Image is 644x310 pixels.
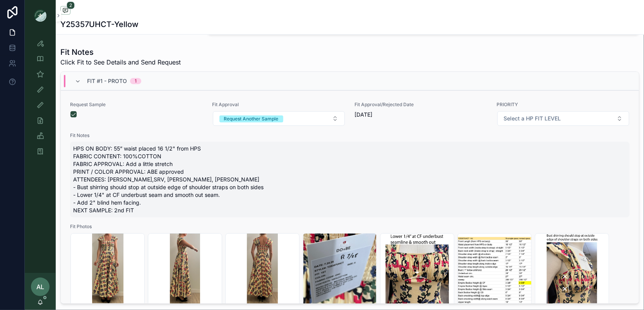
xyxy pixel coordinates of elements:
span: Fit Notes [70,132,630,139]
span: Fit Approval/Rejected Date [355,102,488,108]
div: scrollable content [25,31,56,273]
h1: Y25357UHCT-Yellow [60,19,139,30]
img: App logo [34,9,46,22]
span: Request Sample [70,102,203,108]
span: Fit Approval [212,102,346,108]
button: 2 [60,6,70,16]
span: Click Fit to See Details and Send Request [60,58,181,67]
span: Select a HP FIT LEVEL [504,115,561,122]
button: Select Button [213,111,345,126]
span: [DATE] [355,111,488,119]
span: 2 [67,2,75,9]
span: Fit #1 - Proto [87,77,127,85]
div: Request Another Sample [224,115,279,122]
span: Fit Photos [70,224,630,230]
h1: Fit Notes [60,47,181,58]
span: AL [36,282,44,291]
span: PRIORITY [497,102,630,108]
span: HPS ON BODY: 55” waist placed 16 1/2" from HPS FABRIC CONTENT: 100%COTTON FABRIC APPROVAL: Add a ... [73,145,627,214]
div: 1 [135,78,137,84]
button: Select Button [497,111,630,126]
